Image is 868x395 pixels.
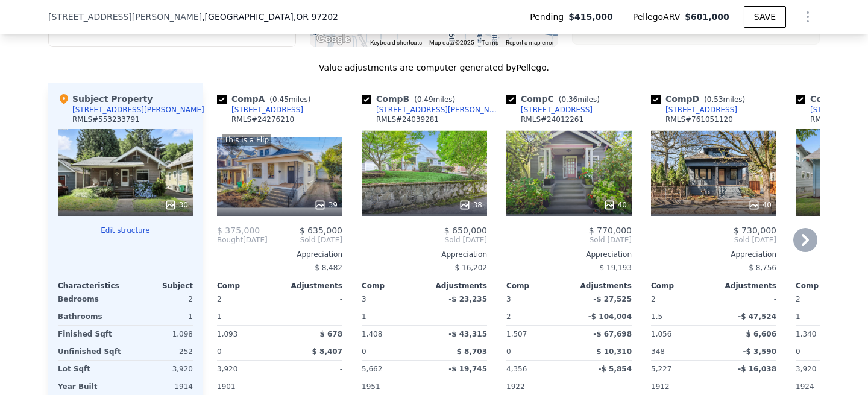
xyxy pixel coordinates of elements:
[417,95,433,104] span: 0.49
[506,281,569,291] div: Comp
[714,281,776,291] div: Adjustments
[651,308,711,325] div: 1.5
[651,378,711,395] div: 1912
[217,93,315,105] div: Comp A
[128,378,193,395] div: 1914
[268,235,342,245] span: Sold [DATE]
[506,235,632,245] span: Sold [DATE]
[282,308,342,325] div: -
[746,330,776,338] span: $ 6,606
[376,115,439,124] div: RMLS # 24039281
[294,12,338,22] span: , OR 97202
[651,295,656,303] span: 2
[459,199,482,211] div: 38
[444,226,487,235] span: $ 650,000
[280,281,342,291] div: Adjustments
[282,378,342,395] div: -
[362,93,460,105] div: Comp B
[202,11,338,23] span: , [GEOGRAPHIC_DATA]
[265,95,315,104] span: ( miles)
[796,308,856,325] div: 1
[424,281,487,291] div: Adjustments
[312,347,342,356] span: $ 8,407
[313,31,353,47] img: Google
[596,347,632,356] span: $ 10,310
[409,95,460,104] span: ( miles)
[217,378,277,395] div: 1901
[651,105,737,115] a: [STREET_ADDRESS]
[217,281,280,291] div: Comp
[128,343,193,360] div: 252
[593,330,632,338] span: -$ 67,698
[300,226,342,235] span: $ 635,000
[599,365,632,373] span: -$ 5,854
[506,365,527,373] span: 4,356
[128,326,193,343] div: 1,098
[58,343,123,360] div: Unfinished Sqft
[455,264,487,272] span: $ 16,202
[362,281,424,291] div: Comp
[370,39,422,47] button: Keyboard shortcuts
[569,281,632,291] div: Adjustments
[319,330,342,338] span: $ 678
[217,347,222,356] span: 0
[589,226,632,235] span: $ 770,000
[651,250,776,259] div: Appreciation
[738,312,776,321] span: -$ 47,524
[796,281,858,291] div: Comp
[362,105,502,115] a: [STREET_ADDRESS][PERSON_NAME]
[314,199,338,211] div: 39
[796,347,800,356] span: 0
[748,199,772,211] div: 40
[506,105,593,115] a: [STREET_ADDRESS]
[746,264,776,272] span: -$ 8,756
[58,361,123,378] div: Lot Sqft
[282,361,342,378] div: -
[217,295,222,303] span: 2
[685,12,729,22] span: $601,000
[530,11,568,23] span: Pending
[362,347,366,356] span: 0
[125,281,193,291] div: Subject
[665,115,733,124] div: RMLS # 761051120
[600,264,632,272] span: $ 19,193
[521,105,593,115] div: [STREET_ADDRESS]
[217,226,260,235] span: $ 375,000
[72,115,140,124] div: RMLS # 553233791
[217,105,303,115] a: [STREET_ADDRESS]
[665,105,737,115] div: [STREET_ADDRESS]
[217,308,277,325] div: 1
[506,250,632,259] div: Appreciation
[651,281,714,291] div: Comp
[427,378,487,395] div: -
[506,330,527,338] span: 1,507
[58,378,123,395] div: Year Built
[217,235,268,245] div: [DATE]
[217,365,237,373] span: 3,920
[568,11,613,23] span: $415,000
[482,39,498,46] a: Terms (opens in new tab)
[362,378,422,395] div: 1951
[128,361,193,378] div: 3,920
[362,235,487,245] span: Sold [DATE]
[362,330,382,338] span: 1,408
[217,235,243,245] span: Bought
[561,95,577,104] span: 0.36
[796,365,816,373] span: 3,920
[231,105,303,115] div: [STREET_ADDRESS]
[651,330,671,338] span: 1,056
[376,105,502,115] div: [STREET_ADDRESS][PERSON_NAME]
[593,295,632,303] span: -$ 27,525
[165,199,188,211] div: 30
[571,378,632,395] div: -
[429,39,474,46] span: Map data ©2025
[231,115,294,124] div: RMLS # 24276210
[651,235,776,245] span: Sold [DATE]
[603,199,627,211] div: 40
[222,134,271,146] div: This is a Flip
[716,378,776,395] div: -
[362,295,366,303] span: 3
[554,95,605,104] span: ( miles)
[738,365,776,373] span: -$ 16,038
[58,326,123,343] div: Finished Sqft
